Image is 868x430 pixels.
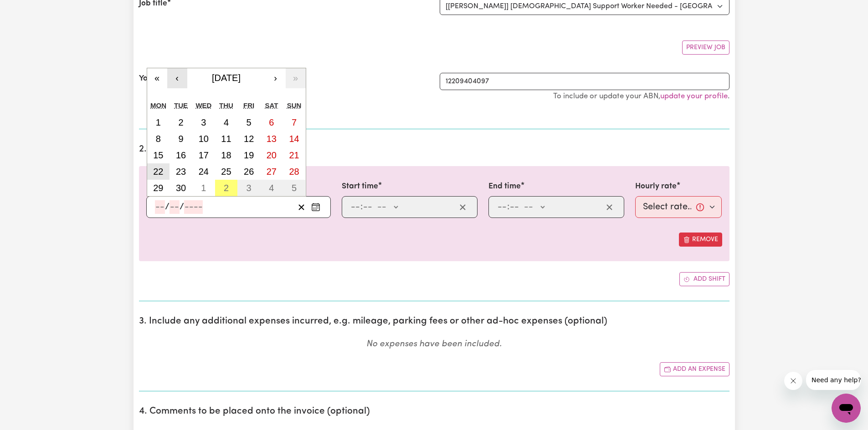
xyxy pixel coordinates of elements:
[283,180,306,196] button: October 5, 2025
[289,167,299,177] abbr: September 28, 2025
[806,370,861,390] iframe: Message from company
[147,163,170,180] button: September 22, 2025
[167,68,187,88] button: ‹
[156,117,161,127] abbr: September 1, 2025
[832,394,861,423] iframe: Button to launch messaging window
[147,68,167,88] button: «
[308,200,323,214] button: Enter the date of care work
[244,134,254,144] abbr: September 12, 2025
[267,167,277,177] abbr: September 27, 2025
[199,167,209,177] abbr: September 24, 2025
[784,372,802,390] iframe: Close message
[180,202,184,212] span: /
[215,114,238,131] button: September 4, 2025
[488,181,521,192] label: End time
[350,200,360,214] input: --
[292,117,297,127] abbr: September 7, 2025
[679,272,729,286] button: Add another shift
[169,163,192,180] button: September 23, 2025
[169,147,192,163] button: September 16, 2025
[283,147,306,163] button: September 21, 2025
[187,68,266,88] button: [DATE]
[266,68,286,88] button: ›
[176,183,186,193] abbr: September 30, 2025
[147,180,170,196] button: September 29, 2025
[260,114,283,131] button: September 6, 2025
[156,134,161,144] abbr: September 8, 2025
[195,101,211,109] abbr: Wednesday
[219,101,233,109] abbr: Thursday
[147,147,170,163] button: September 15, 2025
[244,167,254,177] abbr: September 26, 2025
[237,180,260,196] button: October 3, 2025
[660,92,728,100] a: update your profile
[169,131,192,147] button: September 9, 2025
[215,147,238,163] button: September 18, 2025
[212,73,241,83] span: [DATE]
[153,183,163,193] abbr: September 29, 2025
[176,150,186,160] abbr: September 16, 2025
[215,163,238,180] button: September 25, 2025
[139,406,729,417] h2: 4. Comments to be placed onto the invoice (optional)
[363,200,373,214] input: --
[165,202,169,212] span: /
[153,167,163,177] abbr: September 22, 2025
[283,163,306,180] button: September 28, 2025
[139,73,173,85] label: Your ABN
[269,117,274,127] abbr: September 6, 2025
[221,134,231,144] abbr: September 11, 2025
[139,316,729,327] h2: 3. Include any additional expenses incurred, e.g. mileage, parking fees or other ad-hoc expenses ...
[199,134,209,144] abbr: September 10, 2025
[497,200,507,214] input: --
[221,167,231,177] abbr: September 25, 2025
[215,180,238,196] button: October 2, 2025
[146,181,212,192] label: Date of care work
[269,183,274,193] abbr: October 4, 2025
[174,101,188,109] abbr: Tuesday
[192,131,215,147] button: September 10, 2025
[150,101,166,109] abbr: Monday
[260,131,283,147] button: September 13, 2025
[260,163,283,180] button: September 27, 2025
[155,200,165,214] input: --
[201,183,206,193] abbr: October 1, 2025
[287,101,302,109] abbr: Sunday
[289,150,299,160] abbr: September 21, 2025
[247,117,252,127] abbr: September 5, 2025
[260,180,283,196] button: October 4, 2025
[178,134,183,144] abbr: September 9, 2025
[243,101,254,109] abbr: Friday
[292,183,297,193] abbr: October 5, 2025
[237,131,260,147] button: September 12, 2025
[237,114,260,131] button: September 5, 2025
[147,114,170,131] button: September 1, 2025
[215,131,238,147] button: September 11, 2025
[553,92,729,100] small: To include or update your ABN, .
[682,40,729,55] button: Preview Job
[224,117,229,127] abbr: September 4, 2025
[201,117,206,127] abbr: September 3, 2025
[5,6,55,14] span: Need any help?
[507,202,509,212] span: :
[237,163,260,180] button: September 26, 2025
[192,114,215,131] button: September 3, 2025
[267,150,277,160] abbr: September 20, 2025
[360,202,363,212] span: :
[283,131,306,147] button: September 14, 2025
[224,183,229,193] abbr: October 2, 2025
[153,150,163,160] abbr: September 15, 2025
[366,340,502,349] em: No expenses have been included.
[267,134,277,144] abbr: September 13, 2025
[192,163,215,180] button: September 24, 2025
[635,181,677,192] label: Hourly rate
[283,114,306,131] button: September 7, 2025
[294,200,308,214] button: Clear date
[192,147,215,163] button: September 17, 2025
[169,180,192,196] button: September 30, 2025
[192,180,215,196] button: October 1, 2025
[289,134,299,144] abbr: September 14, 2025
[265,101,278,109] abbr: Saturday
[147,131,170,147] button: September 8, 2025
[286,68,306,88] button: »
[169,114,192,131] button: September 2, 2025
